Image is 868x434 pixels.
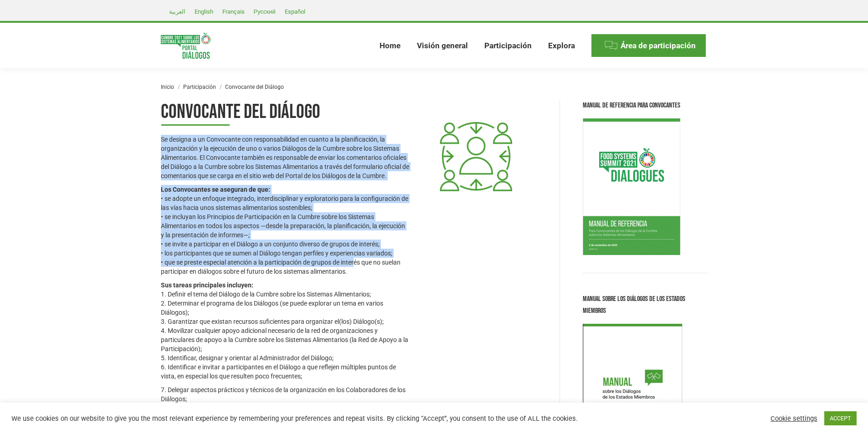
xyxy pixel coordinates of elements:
span: Participación [484,41,532,51]
p: 1. Definir el tema del Diálogo de la Cumbre sobre los Sistemas Alimentarios; 2. Determinar el pro... [161,281,409,381]
img: Food Systems Summit Dialogues [161,33,211,59]
p: Se designa a un Convocante con responsabilidad en cuanto a la planificación, la organización y la... [161,135,409,180]
div: Manual sobre los Diálogos de los Estados Miembros [583,293,708,317]
span: العربية [169,8,185,15]
span: Explora [548,41,575,51]
span: Русский [254,8,276,15]
img: Convenors Reference Manual now available [583,118,680,255]
span: Visión general [417,41,468,51]
span: English [195,8,213,15]
a: English [190,6,218,17]
div: Manual de Referencia para Convocantes [583,100,708,112]
span: Français [222,8,245,15]
a: Participación [183,84,216,90]
img: Menu icon [604,39,618,52]
a: Español [280,6,310,17]
span: Convocante del Diálogo [225,84,284,90]
a: Français [218,6,249,17]
a: Cookie settings [770,414,817,423]
div: We use cookies on our website to give you the most relevant experience by remembering your prefer... [11,414,603,423]
h1: Convocante del Diálogo [161,100,409,126]
a: ACCEPT [824,411,857,425]
span: Home [380,41,401,51]
strong: Sus tareas principales incluyen: [161,281,253,289]
span: Español [285,8,305,15]
a: Русский [249,6,280,17]
strong: Los Convocantes se aseguran de que: [161,186,270,193]
p: • se adopte un enfoque integrado, interdisciplinar y exploratorio para la configuración de las ví... [161,185,409,276]
a: العربية [164,6,190,17]
span: Área de participación [621,41,696,51]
